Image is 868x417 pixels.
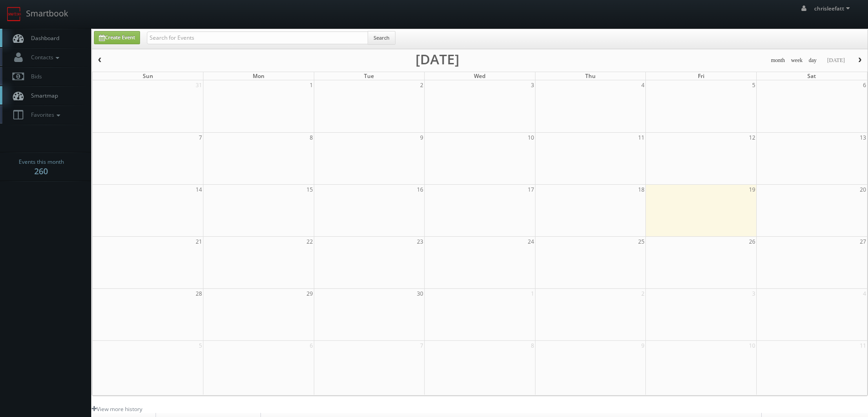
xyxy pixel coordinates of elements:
h2: [DATE] [416,55,459,64]
button: Search [368,31,395,45]
span: Contacts [26,53,62,61]
span: 10 [748,341,756,350]
span: Events this month [19,157,64,167]
button: month [768,55,788,66]
span: 3 [751,289,756,298]
span: 15 [306,185,314,194]
span: 6 [862,80,867,90]
span: Thu [585,72,596,80]
span: 28 [195,289,203,298]
span: 27 [859,237,867,246]
span: 6 [309,341,314,350]
span: Bids [26,73,42,80]
span: Sat [807,72,816,80]
span: 26 [748,237,756,246]
span: 23 [416,237,424,246]
span: 8 [530,341,535,350]
span: 11 [859,341,867,350]
span: 1 [530,289,535,298]
span: 12 [748,133,756,142]
span: chrisleefatt [814,5,852,12]
strong: 260 [34,166,48,177]
span: 16 [416,185,424,194]
button: [DATE] [824,55,848,66]
span: 18 [637,185,645,194]
span: Tue [364,72,374,80]
span: 1 [309,80,314,90]
button: day [806,55,820,66]
button: week [788,55,806,66]
span: 29 [306,289,314,298]
span: 4 [640,80,645,90]
a: View more history [92,405,142,413]
img: smartbook-logo.png [7,7,21,21]
span: 2 [419,80,424,90]
span: 31 [195,80,203,90]
span: Favorites [26,111,62,119]
span: 7 [419,341,424,350]
span: Sun [143,72,153,80]
input: Search for Events [147,31,368,44]
span: 9 [419,133,424,142]
span: 3 [530,80,535,90]
a: Create Event [94,31,140,44]
span: 19 [748,185,756,194]
span: 30 [416,289,424,298]
span: 4 [862,289,867,298]
span: 11 [637,133,645,142]
span: 13 [859,133,867,142]
span: 21 [195,237,203,246]
span: 17 [527,185,535,194]
span: 9 [640,341,645,350]
span: 24 [527,237,535,246]
span: Mon [253,72,265,80]
span: 5 [751,80,756,90]
span: 25 [637,237,645,246]
span: Fri [698,72,704,80]
span: 14 [195,185,203,194]
span: 8 [309,133,314,142]
span: Dashboard [26,34,59,42]
span: 10 [527,133,535,142]
span: 7 [198,133,203,142]
span: Smartmap [26,92,58,99]
span: 20 [859,185,867,194]
span: 22 [306,237,314,246]
span: 2 [640,289,645,298]
span: Wed [474,72,485,80]
span: 5 [198,341,203,350]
